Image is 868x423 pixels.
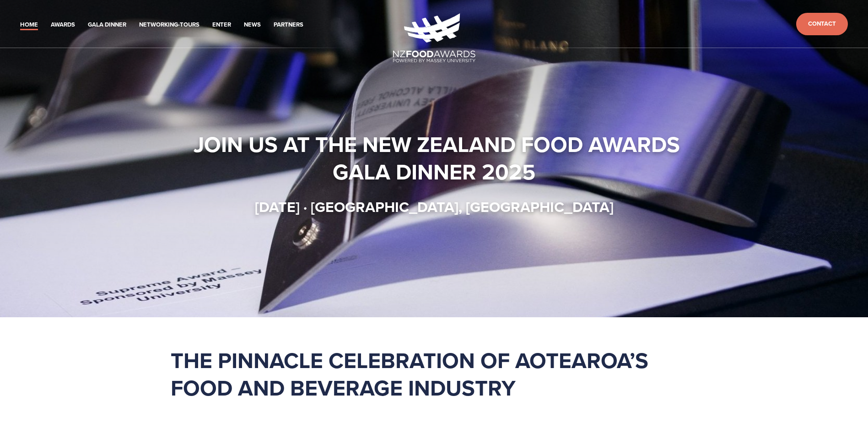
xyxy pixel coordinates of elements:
strong: Join us at the New Zealand Food Awards Gala Dinner 2025 [194,128,685,188]
a: Home [20,20,38,30]
a: Gala Dinner [88,20,126,30]
h1: The pinnacle celebration of Aotearoa’s food and beverage industry [171,347,698,401]
a: Awards [51,20,75,30]
a: News [244,20,261,30]
a: Contact [796,13,848,35]
strong: [DATE] · [GEOGRAPHIC_DATA], [GEOGRAPHIC_DATA] [255,196,614,217]
a: Partners [274,20,303,30]
a: Enter [212,20,231,30]
a: Networking-Tours [139,20,199,30]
